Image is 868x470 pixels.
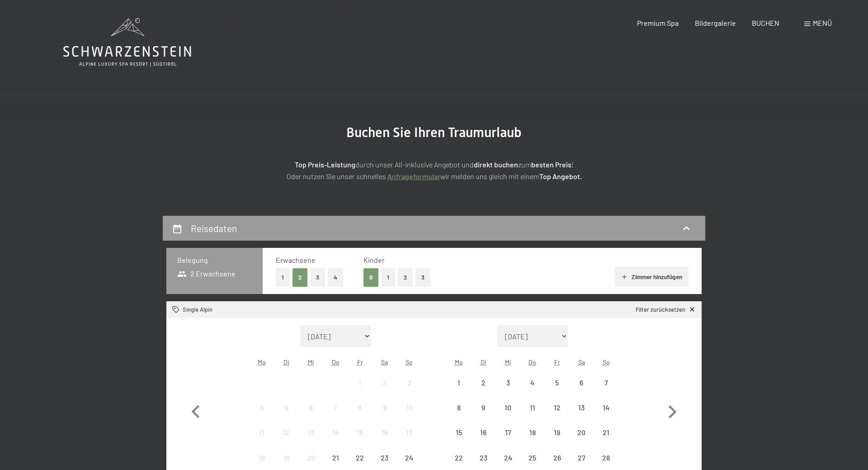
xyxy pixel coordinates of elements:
[397,446,421,470] div: Anreise nicht möglich
[636,306,696,314] a: Filter zurücksetzen
[346,124,522,140] span: Buchen Sie Ihren Traumurlaub
[250,420,274,445] div: Anreise nicht möglich
[594,420,618,445] div: Anreise nicht möglich
[545,446,569,470] div: Fri Sep 26 2025
[397,370,421,395] div: Anreise nicht möglich
[521,429,544,451] div: 18
[545,420,569,445] div: Anreise nicht möglich
[539,172,582,180] strong: Top Angebot.
[373,370,397,395] div: Sat Aug 02 2025
[300,429,322,451] div: 13
[569,370,594,395] div: Sat Sep 06 2025
[546,379,568,402] div: 5
[495,420,520,445] div: Anreise nicht möglich
[569,420,594,445] div: Sat Sep 20 2025
[594,395,618,420] div: Sun Sep 14 2025
[328,268,343,287] button: 4
[381,268,395,287] button: 1
[397,395,421,420] div: Anreise nicht möglich
[323,446,348,470] div: Thu Aug 21 2025
[569,395,594,420] div: Anreise nicht möglich
[387,172,440,180] a: Anfrageformular
[455,358,463,366] abbr: Montag
[177,269,236,279] span: 2 Erwachsene
[250,446,274,470] div: Anreise nicht möglich
[554,358,560,366] abbr: Freitag
[813,19,832,27] span: Menü
[594,446,618,470] div: Anreise nicht möglich
[299,395,323,420] div: Wed Aug 06 2025
[520,395,545,420] div: Thu Sep 11 2025
[349,379,371,402] div: 1
[472,429,495,451] div: 16
[545,370,569,395] div: Anreise nicht möglich
[594,446,618,470] div: Sun Sep 28 2025
[520,420,545,445] div: Thu Sep 18 2025
[310,268,325,287] button: 3
[348,370,372,395] div: Anreise nicht möglich
[373,404,396,427] div: 9
[250,420,274,445] div: Mon Aug 11 2025
[299,395,323,420] div: Anreise nicht möglich
[191,223,237,234] h2: Reisedaten
[569,370,594,395] div: Anreise nicht möglich
[275,404,297,427] div: 5
[373,446,397,470] div: Anreise nicht möglich
[570,379,593,402] div: 6
[528,358,536,366] abbr: Donnerstag
[323,395,348,420] div: Thu Aug 07 2025
[276,256,316,264] span: Erwachsene
[520,370,545,395] div: Thu Sep 04 2025
[357,358,363,366] abbr: Freitag
[299,420,323,445] div: Wed Aug 13 2025
[274,446,298,470] div: Tue Aug 19 2025
[569,446,594,470] div: Sat Sep 27 2025
[520,420,545,445] div: Anreise nicht möglich
[397,446,421,470] div: Sun Aug 24 2025
[637,19,679,27] a: Premium Spa
[250,404,273,427] div: 4
[752,19,779,27] a: BUCHEN
[275,429,297,451] div: 12
[323,420,348,445] div: Anreise nicht möglich
[373,395,397,420] div: Sat Aug 09 2025
[292,268,307,287] button: 2
[448,429,470,451] div: 15
[349,404,371,427] div: 8
[545,395,569,420] div: Fri Sep 12 2025
[447,370,471,395] div: Anreise nicht möglich
[448,404,470,427] div: 8
[545,370,569,395] div: Fri Sep 05 2025
[250,446,274,470] div: Mon Aug 18 2025
[406,358,413,366] abbr: Sonntag
[324,429,347,451] div: 14
[505,358,511,366] abbr: Mittwoch
[520,395,545,420] div: Anreise nicht möglich
[447,446,471,470] div: Anreise nicht möglich
[520,446,545,470] div: Thu Sep 25 2025
[348,395,372,420] div: Anreise nicht möglich
[594,370,618,395] div: Anreise nicht möglich
[397,370,421,395] div: Sun Aug 03 2025
[348,395,372,420] div: Fri Aug 08 2025
[363,268,378,287] button: 0
[594,395,618,420] div: Anreise nicht möglich
[481,358,486,366] abbr: Dienstag
[545,420,569,445] div: Fri Sep 19 2025
[569,446,594,470] div: Anreise nicht möglich
[495,395,520,420] div: Anreise nicht möglich
[447,395,471,420] div: Anreise nicht möglich
[397,420,421,445] div: Sun Aug 17 2025
[373,420,397,445] div: Sat Aug 16 2025
[276,268,290,287] button: 1
[474,160,518,169] strong: direkt buchen
[695,19,736,27] a: Bildergalerie
[299,446,323,470] div: Wed Aug 20 2025
[349,429,371,451] div: 15
[495,395,520,420] div: Wed Sep 10 2025
[348,420,372,445] div: Fri Aug 15 2025
[531,160,571,169] strong: besten Preis
[545,446,569,470] div: Anreise nicht möglich
[447,395,471,420] div: Mon Sep 08 2025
